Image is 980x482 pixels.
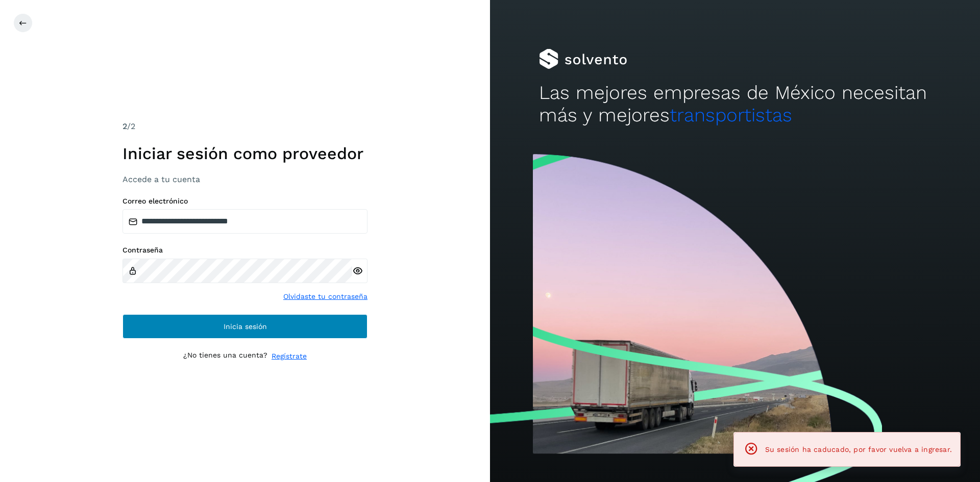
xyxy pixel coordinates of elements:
a: Olvidaste tu contraseña [283,291,367,302]
label: Correo electrónico [122,197,367,206]
button: Inicia sesión [122,314,367,339]
span: Inicia sesión [224,323,267,330]
label: Contraseña [122,246,367,255]
span: Su sesión ha caducado, por favor vuelva a ingresar. [765,445,952,453]
a: Regístrate [272,351,307,362]
span: transportistas [670,104,792,126]
h1: Iniciar sesión como proveedor [122,144,367,163]
span: 2 [122,121,127,131]
h2: Las mejores empresas de México necesitan más y mejores [539,82,931,127]
p: ¿No tienes una cuenta? [183,351,267,362]
h3: Accede a tu cuenta [122,174,367,184]
div: /2 [122,120,367,133]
